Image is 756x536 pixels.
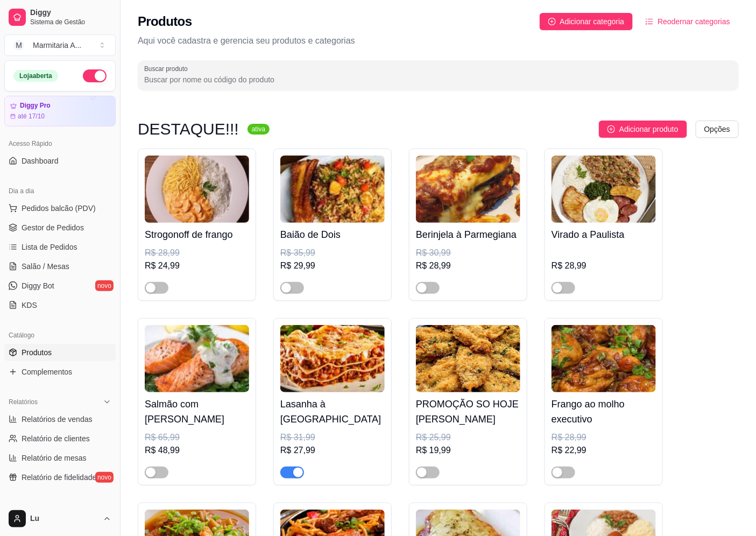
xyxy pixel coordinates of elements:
a: Salão / Mesas [4,258,116,275]
a: Lista de Pedidos [4,238,116,256]
span: Relatórios [9,398,38,406]
button: Alterar Status [83,69,107,82]
div: Marmitaria A ... [33,40,81,51]
h4: Baião de Dois [280,227,385,242]
div: R$ 48,99 [145,444,249,457]
img: product-image [145,156,249,223]
button: Select a team [4,34,116,56]
button: Adicionar produto [599,121,687,138]
span: Sistema de Gestão [30,18,111,26]
input: Buscar produto [144,74,732,85]
h4: Virado a Paulista [552,227,656,242]
a: Gestor de Pedidos [4,219,116,236]
div: R$ 30,99 [416,246,520,259]
sup: ativa [248,124,270,135]
button: Reodernar categorias [637,13,739,30]
span: Relatório de clientes [22,433,90,444]
div: R$ 25,99 [416,431,520,444]
div: R$ 65,99 [145,431,249,444]
a: Diggy Proaté 17/10 [4,96,116,126]
span: Relatórios de vendas [22,414,93,425]
img: product-image [145,325,249,392]
a: KDS [4,297,116,314]
img: product-image [416,156,520,223]
span: Salão / Mesas [22,261,69,272]
a: Relatório de fidelidadenovo [4,469,116,486]
a: Relatórios de vendas [4,411,116,428]
div: R$ 35,99 [280,246,385,259]
div: Dia a dia [4,182,116,200]
div: R$ 29,99 [280,259,385,272]
img: product-image [416,325,520,392]
a: Dashboard [4,152,116,170]
div: R$ 28,99 [416,259,520,272]
h4: Frango ao molho executivo [552,397,656,427]
button: Lu [4,506,116,532]
article: até 17/10 [18,112,45,121]
div: Acesso Rápido [4,135,116,152]
span: M [13,40,24,51]
div: R$ 22,99 [552,444,656,457]
button: Adicionar categoria [540,13,633,30]
h2: Produtos [138,13,192,30]
img: product-image [552,156,656,223]
img: product-image [552,325,656,392]
label: Buscar produto [144,64,192,73]
span: Relatório de fidelidade [22,472,96,483]
div: R$ 24,99 [145,259,249,272]
span: Gestor de Pedidos [22,222,84,233]
span: Adicionar categoria [560,16,625,27]
span: Diggy Bot [22,280,54,291]
h4: Lasanha à [GEOGRAPHIC_DATA] [280,397,385,427]
h4: Strogonoff de frango [145,227,249,242]
a: Diggy Botnovo [4,277,116,294]
a: Relatório de mesas [4,449,116,467]
span: Adicionar produto [619,123,679,135]
div: R$ 19,99 [416,444,520,457]
div: R$ 27,99 [280,444,385,457]
span: Lu [30,514,98,524]
span: Complementos [22,366,72,377]
div: Loja aberta [13,70,58,82]
div: Catálogo [4,327,116,344]
span: Relatório de mesas [22,453,87,463]
img: product-image [280,325,385,392]
button: Opções [696,121,739,138]
div: R$ 28,99 [145,246,249,259]
p: Aqui você cadastra e gerencia seu produtos e categorias [138,34,739,47]
span: Reodernar categorias [658,16,730,27]
a: DiggySistema de Gestão [4,4,116,30]
article: Diggy Pro [20,102,51,110]
h4: Berinjela à Parmegiana [416,227,520,242]
span: Opções [704,123,730,135]
div: R$ 28,99 [552,431,656,444]
h3: DESTAQUE!!! [138,123,239,136]
span: plus-circle [607,125,615,133]
span: Produtos [22,347,52,358]
a: Complementos [4,363,116,380]
span: Pedidos balcão (PDV) [22,203,96,214]
span: Dashboard [22,156,59,166]
img: product-image [280,156,385,223]
div: Gerenciar [4,499,116,516]
h4: Salmão com [PERSON_NAME] [145,397,249,427]
div: R$ 31,99 [280,431,385,444]
span: ordered-list [646,18,653,25]
h4: PROMOÇÃO SO HOJE [PERSON_NAME] [416,397,520,427]
a: Relatório de clientes [4,430,116,447]
div: R$ 28,99 [552,259,656,272]
span: Diggy [30,8,111,18]
span: Lista de Pedidos [22,242,77,252]
span: plus-circle [548,18,556,25]
a: Produtos [4,344,116,361]
button: Pedidos balcão (PDV) [4,200,116,217]
span: KDS [22,300,37,311]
